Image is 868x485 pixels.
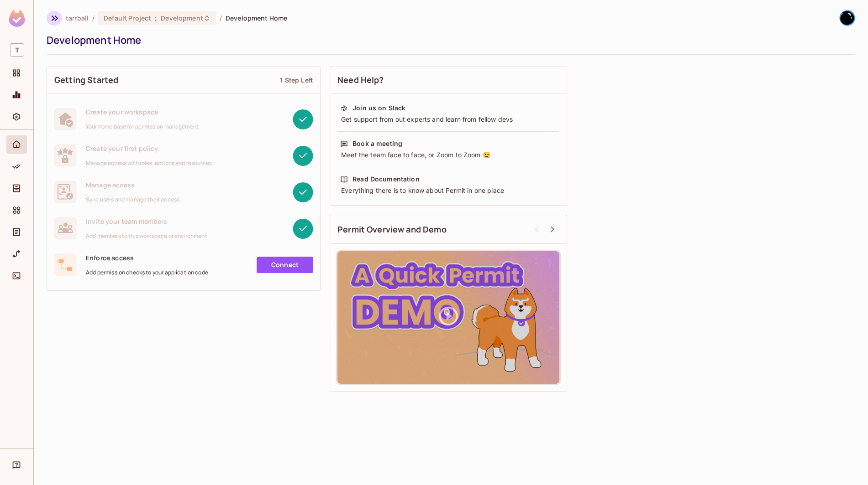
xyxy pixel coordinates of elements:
li: / [220,14,222,22]
div: Development Home [47,33,851,47]
span: Invite your team members [86,217,207,226]
div: Elements [6,201,27,219]
span: Need Help? [337,74,384,86]
span: Getting Started [54,74,118,86]
span: Add members to this workspace or environment [86,232,207,240]
div: Get support from out experts and learn from fellow devs [340,115,557,124]
span: the active workspace [66,14,89,22]
div: Everything there is to know about Permit in one place [340,186,557,195]
span: Manage access [86,181,179,189]
img: Andrew Tarr [840,10,855,26]
span: Development [161,14,203,22]
div: Monitoring [6,86,27,104]
span: Add permission checks to your application code [86,269,208,276]
div: Read Documentation [352,175,420,184]
div: Join us on Slack [352,103,405,113]
div: Audit Log [6,223,27,241]
div: Help & Updates [6,456,27,474]
div: Home [6,135,27,154]
span: Your home base for permission management [86,123,199,130]
span: Manage access with roles, actions and resources [86,160,212,167]
a: Connect [257,257,313,273]
img: SReyMgAAAABJRU5ErkJggg== [9,10,25,27]
span: : [154,15,158,22]
span: T [10,43,24,57]
div: 1 Step Left [280,76,313,84]
div: URL Mapping [6,245,27,263]
div: Settings [6,108,27,126]
div: Directory [6,179,27,197]
li: / [92,14,95,22]
div: Book a meeting [352,139,402,148]
span: Development Home [226,14,287,22]
div: Workspace: tarrball [6,40,27,60]
div: Meet the team face to face, or Zoom to Zoom 😉 [340,150,557,160]
div: Connect [6,267,27,285]
span: Permit Overview and Demo [337,224,447,235]
span: Default Project [104,14,151,22]
span: Sync users and manage their access [86,196,179,203]
span: Create your workspace [86,108,199,116]
div: Projects [6,64,27,82]
span: Create your first policy [86,144,212,153]
div: Policy [6,157,27,175]
span: Enforce access [86,253,208,262]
